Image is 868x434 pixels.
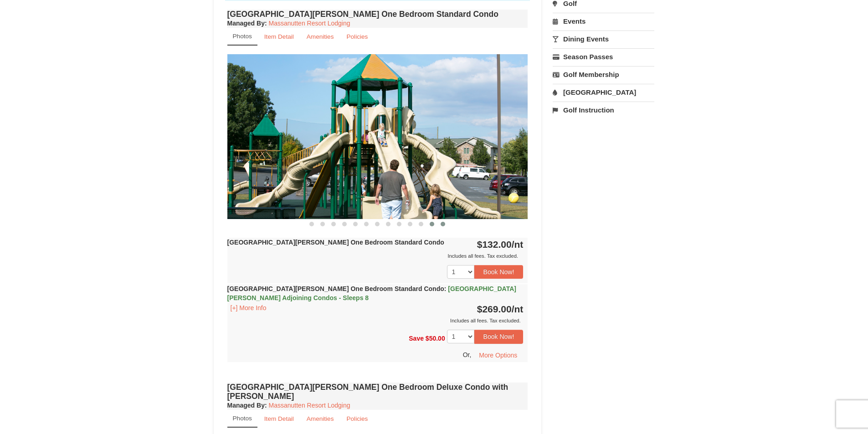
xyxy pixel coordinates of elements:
[553,102,654,118] a: Golf Instruction
[444,285,447,292] span: :
[269,402,350,409] a: Massanutten Resort Lodging
[227,316,524,325] div: Includes all fees. Tax excluded.
[227,239,444,246] strong: [GEOGRAPHIC_DATA][PERSON_NAME] One Bedroom Standard Condo
[258,410,300,428] a: Item Detail
[227,10,528,19] h4: [GEOGRAPHIC_DATA][PERSON_NAME] One Bedroom Standard Condo
[346,415,368,422] small: Policies
[301,410,340,428] a: Amenities
[512,304,524,314] span: /nt
[227,285,516,301] strong: [GEOGRAPHIC_DATA][PERSON_NAME] One Bedroom Standard Condo
[227,402,265,409] span: Managed By
[269,20,350,27] a: Massanutten Resort Lodging
[474,265,524,279] button: Book Now!
[307,33,334,40] small: Amenities
[227,20,267,27] strong: :
[227,251,524,260] div: Includes all fees. Tax excluded.
[227,54,528,219] img: 18876286-200-ec6ecd67.jpg
[340,28,374,46] a: Policies
[477,304,512,314] span: $269.00
[227,402,267,409] strong: :
[264,33,294,40] small: Item Detail
[264,415,294,422] small: Item Detail
[477,239,524,250] strong: $132.00
[409,335,424,342] span: Save
[473,348,523,362] button: More Options
[553,66,654,83] a: Golf Membership
[553,48,654,65] a: Season Passes
[346,33,368,40] small: Policies
[258,28,300,46] a: Item Detail
[227,410,257,428] a: Photos
[463,351,472,358] span: Or,
[227,20,265,27] span: Managed By
[227,303,270,313] button: [+] More Info
[553,84,654,101] a: [GEOGRAPHIC_DATA]
[553,13,654,30] a: Events
[474,330,524,343] button: Book Now!
[553,31,654,47] a: Dining Events
[340,410,374,428] a: Policies
[426,335,445,342] span: $50.00
[301,28,340,46] a: Amenities
[233,33,252,40] small: Photos
[227,28,257,46] a: Photos
[307,415,334,422] small: Amenities
[233,415,252,422] small: Photos
[512,239,524,250] span: /nt
[227,383,528,401] h4: [GEOGRAPHIC_DATA][PERSON_NAME] One Bedroom Deluxe Condo with [PERSON_NAME]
